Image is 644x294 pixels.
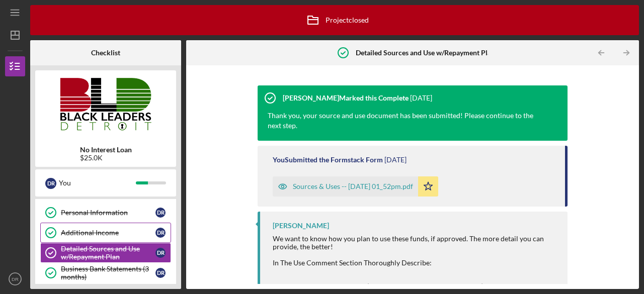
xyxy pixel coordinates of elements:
[40,243,171,263] a: Detailed Sources and Use w/Repayment PlanDR
[5,269,25,289] button: DR
[155,228,166,238] div: D R
[40,263,171,283] a: Business Bank Statements (3 months)DR
[45,178,56,189] div: D R
[273,222,329,230] div: [PERSON_NAME]
[273,156,383,164] div: You Submitted the Formstack Form
[356,49,495,57] b: Detailed Sources and Use w/Repayment Plan
[300,8,369,33] div: Project closed
[273,176,438,197] button: Sources & Uses -- [DATE] 01_52pm.pdf
[35,75,176,136] img: Product logo
[61,209,155,217] div: Personal Information
[12,276,19,282] text: DR
[40,203,171,223] a: Personal InformationDR
[59,174,136,191] div: You
[268,111,547,131] div: Thank you, your source and use document has been submitted! Please continue to the next step.
[61,229,155,237] div: Additional Income
[283,94,409,102] div: [PERSON_NAME] Marked this Complete
[155,248,166,258] div: D R
[40,223,171,243] a: Additional IncomeDR
[155,268,166,278] div: D R
[61,245,155,261] div: Detailed Sources and Use w/Repayment Plan
[384,156,407,164] time: 2025-04-18 17:52
[80,146,132,154] b: No Interest Loan
[293,282,557,290] li: How funds will be used (i.e. where the funds will be allocated)
[61,265,155,281] div: Business Bank Statements (3 months)
[80,154,132,162] div: $25.0K
[91,49,120,57] b: Checklist
[293,182,413,190] div: Sources & Uses -- [DATE] 01_52pm.pdf
[155,208,166,218] div: D R
[410,94,432,102] time: 2025-04-29 20:26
